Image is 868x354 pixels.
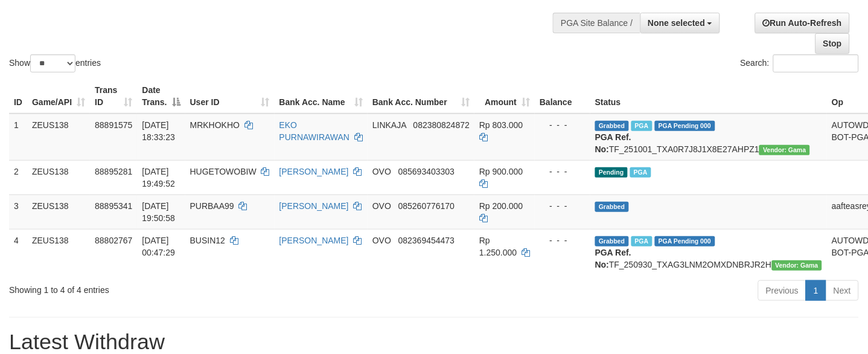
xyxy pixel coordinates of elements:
th: Status [590,79,827,114]
span: Vendor URL: https://trx31.1velocity.biz [772,260,823,271]
span: None selected [648,18,706,28]
a: [PERSON_NAME] [279,236,349,245]
th: ID [9,79,27,114]
span: [DATE] 19:50:58 [142,201,175,223]
span: MRKHOKHO [190,120,240,130]
th: Date Trans.: activate to sort column descending [137,79,185,114]
span: Rp 900.000 [479,167,523,176]
span: Grabbed [595,202,629,212]
span: OVO [372,167,391,176]
span: Rp 1.250.000 [479,236,517,257]
td: TF_251001_TXA0R7J8J1X8E27AHPZ1 [590,114,827,161]
button: None selected [640,13,721,33]
span: Pending [595,167,628,178]
td: 4 [9,229,27,275]
div: - - - [540,166,586,178]
span: Grabbed [595,236,629,246]
span: PGA Pending [655,236,715,246]
span: [DATE] 18:33:23 [142,120,175,142]
h1: Latest Withdraw [9,330,859,354]
th: Game/API: activate to sort column ascending [27,79,90,114]
span: [DATE] 19:49:52 [142,167,175,188]
label: Show entries [9,54,101,72]
span: Marked by aafpengsreynich [631,121,653,131]
input: Search: [773,54,859,72]
span: Marked by aafpengsreynich [630,167,651,178]
div: - - - [540,234,586,246]
span: BUSIN12 [190,236,225,245]
span: Rp 200.000 [479,201,523,211]
b: PGA Ref. No: [595,132,631,154]
select: Showentries [30,54,75,72]
th: Bank Acc. Number: activate to sort column ascending [368,79,474,114]
th: Bank Acc. Name: activate to sort column ascending [275,79,368,114]
span: OVO [372,236,391,245]
span: Marked by aafsreyleap [631,236,653,246]
th: Amount: activate to sort column ascending [474,79,535,114]
span: Copy 082369454473 to clipboard [398,236,455,245]
td: ZEUS138 [27,114,90,161]
td: ZEUS138 [27,195,90,229]
a: EKO PURNAWIRAWAN [279,120,350,142]
span: [DATE] 00:47:29 [142,236,175,257]
span: LINKAJA [372,120,406,130]
td: 1 [9,114,27,161]
span: Rp 803.000 [479,120,523,130]
td: TF_250930_TXAG3LNM2OMXDNBRJR2H [590,229,827,275]
a: [PERSON_NAME] [279,167,349,176]
div: Showing 1 to 4 of 4 entries [9,279,353,296]
span: 88895341 [95,201,132,211]
span: 88891575 [95,120,132,130]
td: 2 [9,160,27,195]
a: 1 [806,280,826,301]
span: HUGETOWOBIW [190,167,257,176]
span: Grabbed [595,121,629,131]
th: Balance [535,79,590,114]
span: Copy 085260776170 to clipboard [398,201,455,211]
span: Copy 082380824872 to clipboard [413,120,470,130]
a: Run Auto-Refresh [755,13,850,33]
span: Copy 085693403303 to clipboard [398,167,455,176]
span: Vendor URL: https://trx31.1velocity.biz [759,145,810,155]
a: Previous [758,280,806,301]
span: PURBAA99 [190,201,234,211]
span: 88802767 [95,236,132,245]
span: OVO [372,201,391,211]
th: User ID: activate to sort column ascending [185,79,275,114]
td: 3 [9,195,27,229]
b: PGA Ref. No: [595,248,631,269]
span: 88895281 [95,167,132,176]
th: Trans ID: activate to sort column ascending [90,79,137,114]
div: - - - [540,200,586,212]
div: - - - [540,119,586,131]
span: PGA Pending [655,121,715,131]
td: ZEUS138 [27,229,90,275]
div: PGA Site Balance / [553,13,640,33]
td: ZEUS138 [27,160,90,195]
a: [PERSON_NAME] [279,201,349,211]
label: Search: [741,54,859,72]
a: Stop [815,33,850,54]
a: Next [826,280,859,301]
